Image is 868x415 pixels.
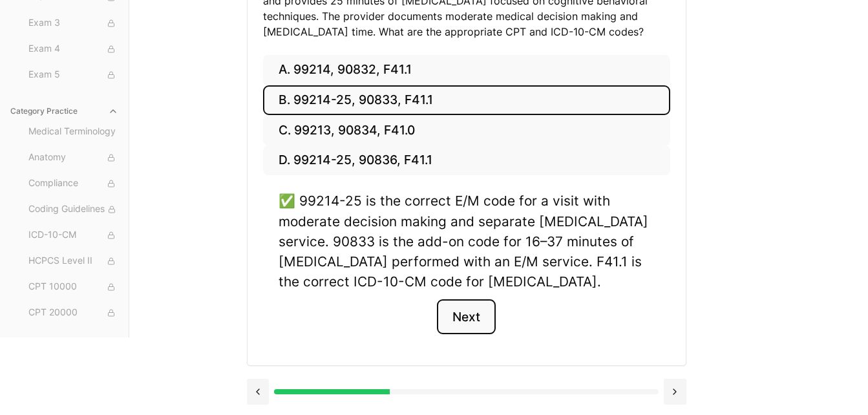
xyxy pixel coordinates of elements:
span: Exam 4 [28,42,118,56]
button: Coding Guidelines [23,199,123,220]
span: Exam 3 [28,16,118,30]
span: ICD-10-CM [28,228,118,242]
button: Anatomy [23,147,123,168]
span: Compliance [28,176,118,191]
button: B. 99214-25, 90833, F41.1 [263,85,670,116]
button: Medical Terminology [23,122,123,142]
button: Exam 4 [23,39,123,59]
button: Compliance [23,173,123,194]
button: CPT 20000 [23,303,123,323]
span: Anatomy [28,151,118,165]
button: D. 99214-25, 90836, F41.1 [263,145,670,176]
button: CPT 10000 [23,277,123,297]
button: Next [437,299,496,334]
button: HCPCS Level II [23,251,123,271]
span: HCPCS Level II [28,254,118,268]
span: CPT 20000 [28,306,118,320]
span: Medical Terminology [28,125,118,139]
button: ICD-10-CM [23,225,123,246]
button: C. 99213, 90834, F41.0 [263,115,670,145]
span: Coding Guidelines [28,202,118,217]
button: Category Practice [5,101,123,122]
button: A. 99214, 90832, F41.1 [263,55,670,85]
button: Exam 5 [23,65,123,85]
span: Exam 5 [28,68,118,82]
button: Exam 3 [23,13,123,34]
span: CPT 10000 [28,280,118,294]
div: ✅ 99214-25 is the correct E/M code for a visit with moderate decision making and separate [MEDICA... [279,191,655,292]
